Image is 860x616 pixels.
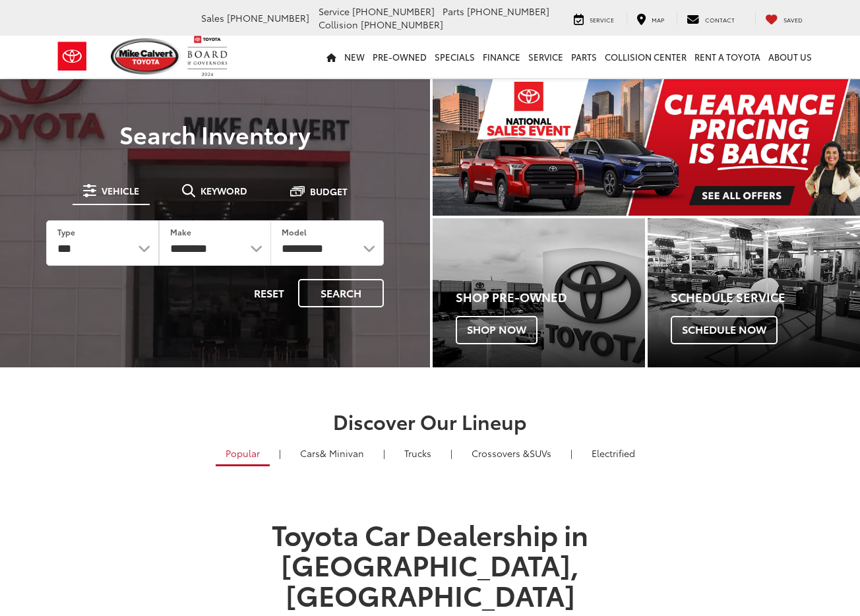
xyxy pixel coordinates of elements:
a: Shop Pre-Owned Shop Now [433,218,645,367]
li: | [447,447,456,460]
img: Mike Calvert Toyota [111,38,181,75]
span: [PHONE_NUMBER] [227,11,309,24]
span: [PHONE_NUMBER] [361,18,443,31]
h3: Search Inventory [28,121,402,147]
img: Toyota [47,35,97,78]
a: Specials [431,36,479,78]
a: Popular [216,442,270,466]
a: New [340,36,369,78]
label: Model [282,226,307,237]
a: Electrified [582,442,645,464]
button: Search [298,279,384,307]
span: [PHONE_NUMBER] [352,5,435,18]
div: carousel slide number 1 of 1 [433,79,860,216]
a: Service [564,12,624,25]
img: Clearance Pricing Is Back [433,79,860,216]
button: Reset [243,279,295,307]
div: Toyota [648,218,860,367]
span: Budget [310,187,348,196]
span: Parts [443,5,464,18]
a: Trucks [394,442,441,464]
a: Contact [677,12,745,25]
a: Home [322,36,340,78]
li: | [380,447,388,460]
label: Type [57,226,75,237]
a: Collision Center [601,36,691,78]
span: Vehicle [102,186,139,195]
a: Service [524,36,567,78]
span: Shop Now [456,316,537,344]
label: Make [170,226,191,237]
a: Cars [290,442,374,464]
span: Saved [783,15,803,24]
a: SUVs [462,442,561,464]
a: My Saved Vehicles [755,12,813,25]
span: Collision [319,18,358,31]
span: Schedule Now [671,316,778,344]
div: Toyota [433,218,645,367]
span: [PHONE_NUMBER] [467,5,549,18]
a: Pre-Owned [369,36,431,78]
span: & Minivan [320,447,364,460]
span: Keyword [200,186,247,195]
a: Rent a Toyota [691,36,764,78]
a: Parts [567,36,601,78]
a: Map [627,12,674,25]
span: Crossovers & [472,447,530,460]
h4: Schedule Service [671,291,860,304]
h2: Discover Our Lineup [54,410,806,432]
a: Finance [479,36,524,78]
span: Service [319,5,350,18]
span: Service [590,15,614,24]
h4: Shop Pre-Owned [456,291,645,304]
li: | [567,447,576,460]
li: | [276,447,284,460]
a: About Us [764,36,816,78]
a: Schedule Service Schedule Now [648,218,860,367]
span: Map [652,15,664,24]
section: Carousel section with vehicle pictures - may contain disclaimers. [433,79,860,216]
span: Sales [201,11,224,24]
span: Contact [705,15,735,24]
